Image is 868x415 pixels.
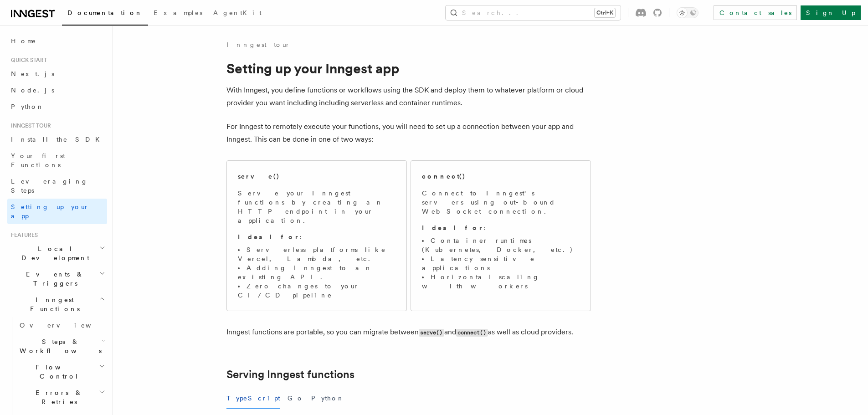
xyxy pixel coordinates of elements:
[7,270,99,288] span: Events & Triggers
[7,66,107,82] a: Next.js
[226,84,591,109] p: With Inngest, you define functions or workflows using the SDK and deploy them to whatever platfor...
[677,7,699,18] button: Toggle dark mode
[238,189,395,225] p: Serve your Inngest functions by creating an HTTP endpoint in your application.
[456,329,488,337] code: connect()
[226,368,354,381] a: Serving Inngest functions
[238,232,395,241] p: :
[11,178,88,194] span: Leveraging Steps
[422,254,580,272] li: Latency sensitive applications
[422,172,466,181] h2: connect()
[226,120,591,146] p: For Inngest to remotely execute your functions, you will need to set up a connection between your...
[226,326,591,339] p: Inngest functions are portable, so you can migrate between and as well as cloud providers.
[714,5,797,20] a: Contact sales
[7,241,107,266] button: Local Development
[16,359,107,384] button: Flow Control
[238,233,300,241] strong: Ideal for
[11,36,36,46] span: Home
[446,5,621,20] button: Search...Ctrl+K
[11,70,54,77] span: Next.js
[238,172,280,181] h2: serve()
[67,9,143,16] span: Documentation
[7,292,107,317] button: Inngest Functions
[238,245,395,263] li: Serverless platforms like Vercel, Lambda, etc.
[11,103,44,110] span: Python
[62,3,148,26] a: Documentation
[311,388,344,409] button: Python
[595,8,615,17] kbd: Ctrl+K
[208,3,267,25] a: AgentKit
[16,384,107,410] button: Errors & Retries
[238,282,395,300] li: Zero changes to your CI/CD pipeline
[20,322,113,329] span: Overview
[226,60,591,77] h1: Setting up your Inngest app
[422,236,580,254] li: Container runtimes (Kubernetes, Docker, etc.)
[213,9,262,16] span: AgentKit
[288,388,304,409] button: Go
[7,98,107,115] a: Python
[11,203,89,220] span: Setting up your app
[238,263,395,282] li: Adding Inngest to an existing API.
[16,337,102,355] span: Steps & Workflows
[7,244,99,262] span: Local Development
[7,131,107,148] a: Install the SDK
[411,160,591,311] a: connect()Connect to Inngest's servers using out-bound WebSocket connection.Ideal for:Container ru...
[11,87,54,94] span: Node.js
[11,136,105,143] span: Install the SDK
[422,224,484,231] strong: Ideal for
[154,9,202,16] span: Examples
[422,223,580,232] p: :
[7,33,107,49] a: Home
[16,317,107,333] a: Overview
[7,295,98,313] span: Inngest Functions
[148,3,208,25] a: Examples
[226,160,407,311] a: serve()Serve your Inngest functions by creating an HTTP endpoint in your application.Ideal for:Se...
[7,199,107,224] a: Setting up your app
[7,56,47,64] span: Quick start
[7,122,51,129] span: Inngest tour
[419,329,444,337] code: serve()
[801,5,861,20] a: Sign Up
[422,189,580,216] p: Connect to Inngest's servers using out-bound WebSocket connection.
[7,173,107,199] a: Leveraging Steps
[7,266,107,292] button: Events & Triggers
[226,388,280,409] button: TypeScript
[11,152,65,169] span: Your first Functions
[16,333,107,359] button: Steps & Workflows
[7,148,107,173] a: Your first Functions
[7,82,107,98] a: Node.js
[7,231,38,239] span: Features
[226,40,290,49] a: Inngest tour
[16,388,99,406] span: Errors & Retries
[422,272,580,291] li: Horizontal scaling with workers
[16,363,99,381] span: Flow Control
